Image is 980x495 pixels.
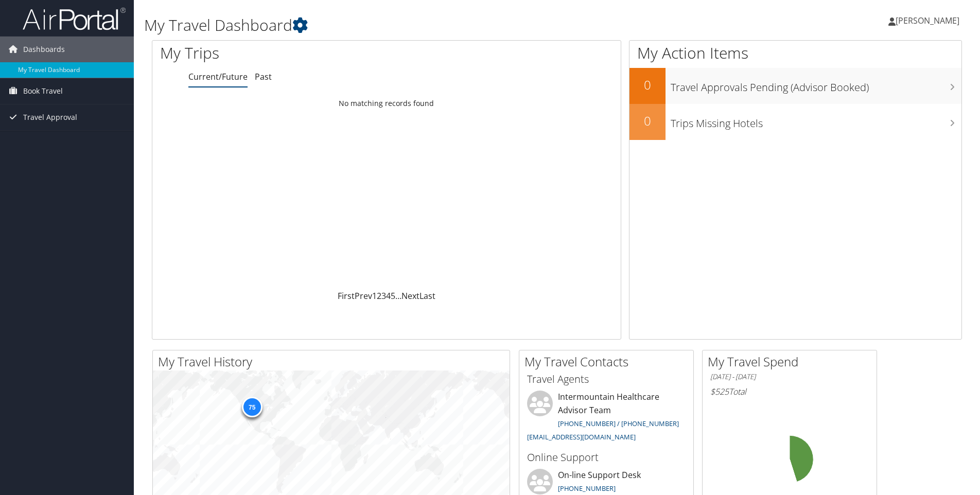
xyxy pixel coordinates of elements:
[381,290,386,302] a: 3
[558,419,679,428] a: [PHONE_NUMBER] / [PHONE_NUMBER]
[629,104,961,140] a: 0Trips Missing Hotels
[710,386,729,397] span: $525
[152,94,621,113] td: No matching records found
[671,111,961,131] h3: Trips Missing Hotels
[558,484,616,493] a: [PHONE_NUMBER]
[23,37,65,62] span: Dashboards
[629,68,961,104] a: 0Travel Approvals Pending (Advisor Booked)
[241,396,262,417] div: 75
[671,75,961,95] h3: Travel Approvals Pending (Advisor Booked)
[23,78,63,104] span: Book Travel
[386,290,391,302] a: 4
[355,290,372,302] a: Prev
[896,15,959,26] span: [PERSON_NAME]
[629,42,961,64] h1: My Action Items
[527,450,686,465] h3: Online Support
[188,71,248,82] a: Current/Future
[377,290,381,302] a: 2
[524,353,693,370] h2: My Travel Contacts
[160,42,418,64] h1: My Trips
[629,76,666,94] h2: 0
[710,372,869,382] h6: [DATE] - [DATE]
[144,14,694,36] h1: My Travel Dashboard
[629,112,666,130] h2: 0
[401,290,419,302] a: Next
[522,391,691,446] li: Intermountain Healthcare Advisor Team
[391,290,395,302] a: 5
[888,5,970,36] a: [PERSON_NAME]
[372,290,377,302] a: 1
[338,290,355,302] a: First
[527,432,636,441] a: [EMAIL_ADDRESS][DOMAIN_NAME]
[255,71,272,82] a: Past
[527,372,686,386] h3: Travel Agents
[710,386,869,397] h6: Total
[708,353,877,370] h2: My Travel Spend
[158,353,510,370] h2: My Travel History
[23,7,126,31] img: airportal-logo.png
[419,290,435,302] a: Last
[395,290,401,302] span: …
[23,104,77,130] span: Travel Approval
